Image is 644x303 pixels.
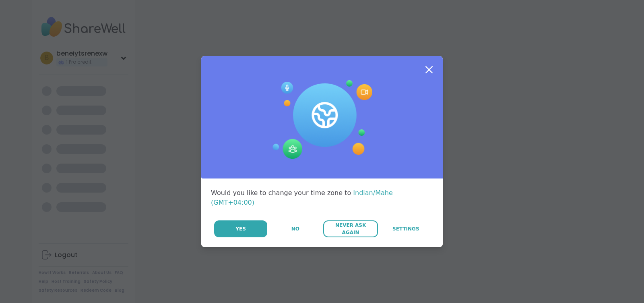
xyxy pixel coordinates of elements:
img: Session Experience [272,80,372,159]
button: Never Ask Again [323,220,378,237]
span: Indian/Mahe (GMT+04:00) [211,189,393,206]
button: Yes [214,220,267,237]
div: Would you like to change your time zone to [211,188,433,208]
span: Never Ask Again [327,222,374,236]
span: Settings [392,225,419,232]
a: Settings [379,220,433,237]
span: Yes [235,225,246,232]
button: No [268,220,322,237]
span: No [291,225,299,232]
